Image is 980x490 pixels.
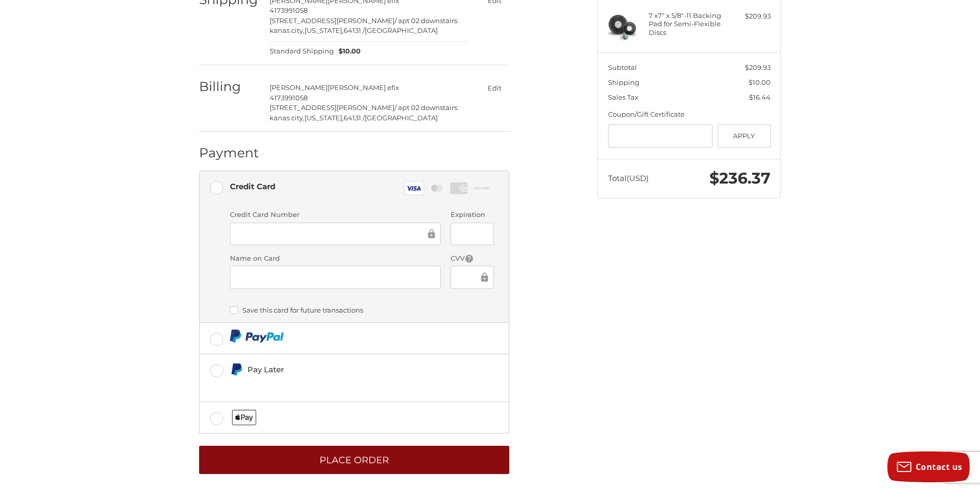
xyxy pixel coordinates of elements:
[395,16,457,25] span: / apt 02 downstairs
[334,46,361,57] span: $10.00
[365,114,438,122] span: [GEOGRAPHIC_DATA]
[270,94,308,102] span: 4173991058
[237,228,426,240] iframe: Secure Credit Card Frame - Credit Card Number
[749,93,771,101] span: $16.44
[230,210,441,220] label: Credit Card Number
[230,178,275,195] div: Credit Card
[458,271,478,283] iframe: Secure Credit Card Frame - CVV
[709,169,771,188] span: $236.37
[608,173,649,183] span: Total (USD)
[270,83,328,92] span: [PERSON_NAME]
[230,306,494,314] label: Save this card for future transactions
[395,103,457,112] span: / apt 02 downstairs
[232,410,256,425] img: Applepay icon
[479,80,509,95] button: Edit
[718,124,771,148] button: Apply
[230,363,243,376] img: Pay Later icon
[365,26,438,34] span: [GEOGRAPHIC_DATA]
[270,103,395,112] span: [STREET_ADDRESS][PERSON_NAME]
[344,114,365,122] span: 64131 /
[270,16,395,25] span: [STREET_ADDRESS][PERSON_NAME]
[887,451,970,482] button: Contact us
[451,253,493,264] label: CVV
[230,380,439,389] iframe: PayPal Message 1
[608,124,713,148] input: Gift Certificate or Coupon Code
[230,330,284,342] img: PayPal icon
[305,114,344,122] span: [US_STATE],
[237,271,434,283] iframe: Secure Credit Card Frame - Cardholder Name
[916,461,963,473] span: Contact us
[328,83,399,92] span: [PERSON_NAME] efix
[608,110,771,120] div: Coupon/Gift Certificate
[745,63,771,71] span: $209.93
[305,26,344,34] span: [US_STATE],
[199,145,259,161] h2: Payment
[199,446,509,474] button: Place Order
[247,361,438,378] div: Pay Later
[199,79,259,95] h2: Billing
[344,26,365,34] span: 64131 /
[270,46,334,57] span: Standard Shipping
[608,78,639,86] span: Shipping
[451,210,493,220] label: Expiration
[730,11,771,22] div: $209.93
[649,11,727,37] h4: 7 x 7" x 5/8"-11 Backing Pad for Semi-Flexible Discs
[270,26,305,34] span: kanas city,
[458,228,486,240] iframe: Secure Credit Card Frame - Expiration Date
[270,6,308,14] span: 4173991058
[608,63,637,71] span: Subtotal
[270,114,305,122] span: kanas city,
[608,93,638,101] span: Sales Tax
[749,78,771,86] span: $10.00
[230,253,441,264] label: Name on Card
